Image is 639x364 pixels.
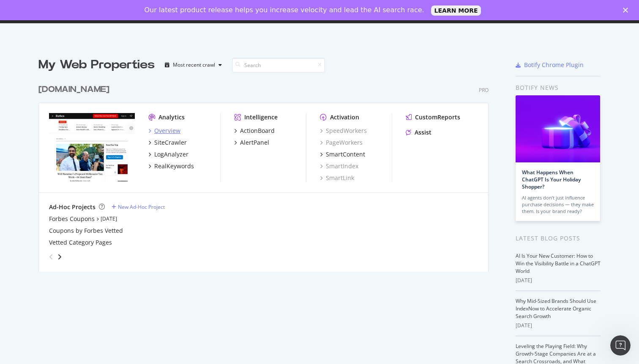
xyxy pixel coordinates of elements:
a: [DOMAIN_NAME] [38,84,113,96]
a: RealKeywords [148,162,194,170]
a: AlertPanel [234,138,269,147]
div: Ad-Hoc Projects [49,203,96,211]
div: [DOMAIN_NAME] [38,84,109,96]
a: Assist [406,128,431,137]
div: My Web Properties [38,57,155,73]
a: What Happens When ChatGPT Is Your Holiday Shopper? [522,169,581,190]
div: ActionBoard [240,127,275,135]
button: Most recent crawl [161,58,225,72]
a: LogAnalyzer [148,150,188,159]
a: Vetted Category Pages [49,238,112,247]
div: angle-right [57,253,63,261]
div: LogAnalyzer [154,150,188,159]
a: SpeedWorkers [320,127,367,135]
div: angle-left [46,250,57,264]
div: [DATE] [516,277,601,284]
div: Close [623,8,631,13]
div: Latest Blog Posts [516,234,601,243]
div: grid [38,73,495,272]
div: Botify Chrome Plugin [524,61,584,69]
a: ActionBoard [234,127,275,135]
div: Assist [415,128,431,137]
div: Pro [479,86,489,94]
a: SmartContent [320,150,365,159]
img: What Happens When ChatGPT Is Your Holiday Shopper? [516,95,600,162]
a: New Ad-Hoc Project [112,203,165,210]
a: SiteCrawler [148,138,187,147]
div: Activation [330,113,359,121]
div: AlertPanel [240,138,269,147]
a: Coupons by Forbes Vetted [49,226,123,235]
img: forbes.com [49,113,135,181]
a: [DATE] [101,215,117,222]
div: SiteCrawler [154,138,187,147]
div: Botify news [516,83,601,92]
a: SmartIndex [320,162,358,170]
div: CustomReports [415,113,460,121]
div: RealKeywords [154,162,194,170]
a: LEARN MORE [431,5,481,16]
a: Overview [148,127,180,135]
div: New Ad-Hoc Project [118,203,165,210]
a: CustomReports [406,113,460,121]
a: AI Is Your New Customer: How to Win the Visibility Battle in a ChatGPT World [516,252,601,275]
div: [DATE] [516,322,601,329]
a: Botify Chrome Plugin [516,61,584,69]
div: Overview [154,127,180,135]
a: Why Mid-Sized Brands Should Use IndexNow to Accelerate Organic Search Growth [516,297,596,320]
div: Analytics [158,113,185,121]
iframe: Intercom live chat [610,335,631,356]
div: Intelligence [244,113,278,121]
input: Search [232,58,325,73]
a: PageWorkers [320,138,363,147]
div: Our latest product release helps you increase velocity and lead the AI search race. [145,6,424,14]
div: AI agents don’t just influence purchase decisions — they make them. Is your brand ready? [522,194,594,215]
a: Forbes Coupons [49,215,95,223]
a: SmartLink [320,174,354,182]
div: Most recent crawl [173,62,215,67]
div: SmartContent [326,150,365,159]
